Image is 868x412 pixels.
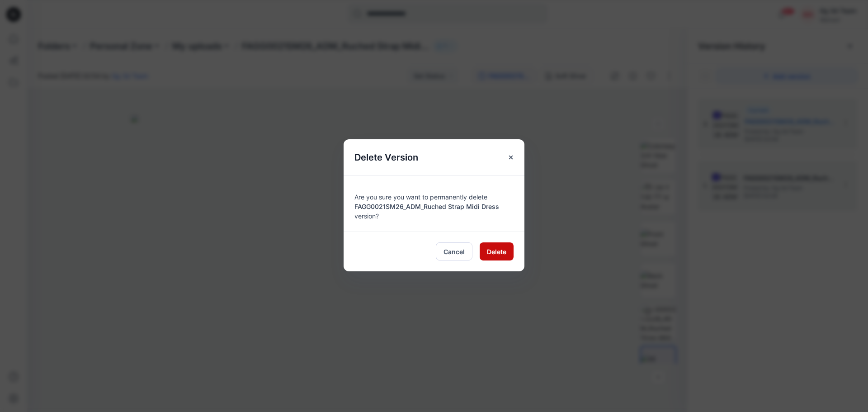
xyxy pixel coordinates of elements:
button: Cancel [436,242,472,260]
span: FAGG0021SM26_ADM_Ruched Strap Midi Dress [354,203,499,210]
h5: Delete Version [344,139,429,175]
button: Delete [480,242,514,260]
span: Cancel [443,247,465,256]
button: Close [503,149,519,166]
span: Delete [487,247,506,256]
div: Are you sure you want to permanently delete version? [354,187,514,221]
